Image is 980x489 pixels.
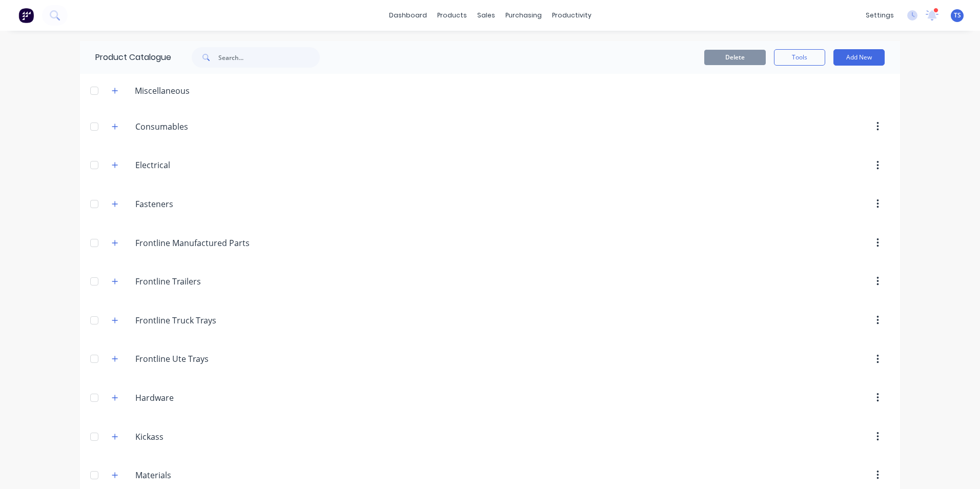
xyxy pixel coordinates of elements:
[861,8,899,23] div: settings
[135,120,257,133] input: Enter category name
[18,8,34,23] img: Factory
[774,49,825,66] button: Tools
[704,50,766,65] button: Delete
[218,47,320,68] input: Search...
[127,85,198,97] div: Miscellaneous
[833,49,885,66] button: Add New
[135,431,257,443] input: Enter category name
[80,41,171,74] div: Product Catalogue
[472,8,500,23] div: sales
[135,469,257,481] input: Enter category name
[135,275,257,288] input: Enter category name
[547,8,597,23] div: productivity
[432,8,472,23] div: products
[500,8,547,23] div: purchasing
[135,198,257,210] input: Enter category name
[954,11,961,20] span: TS
[135,237,257,249] input: Enter category name
[135,353,257,365] input: Enter category name
[384,8,432,23] a: dashboard
[135,159,257,171] input: Enter category name
[135,314,257,327] input: Enter category name
[135,392,257,404] input: Enter category name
